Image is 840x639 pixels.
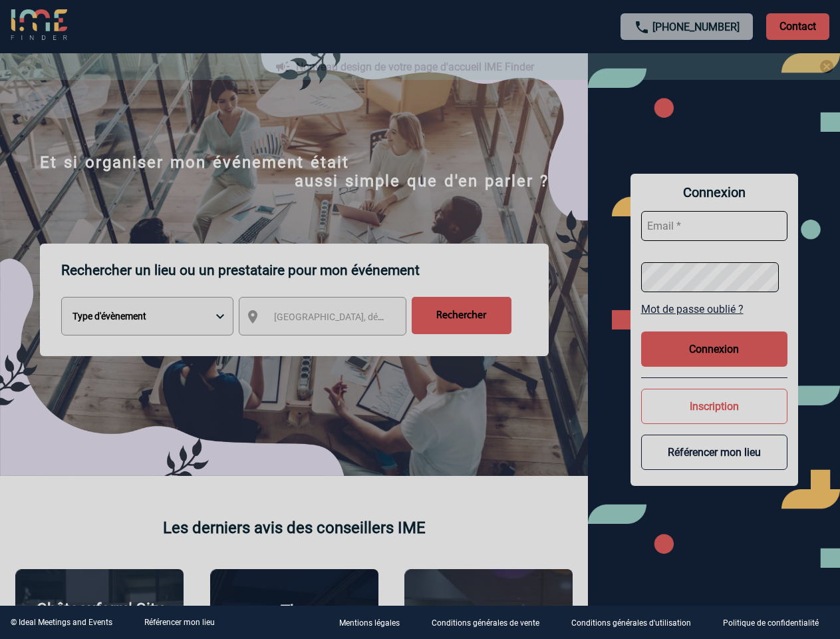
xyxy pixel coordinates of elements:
[329,616,421,629] a: Mentions légales
[712,616,840,629] a: Politique de confidentialité
[421,616,561,629] a: Conditions générales de vente
[723,619,819,628] p: Politique de confidentialité
[11,618,112,627] div: © Ideal Meetings and Events
[432,619,539,628] p: Conditions générales de vente
[571,619,691,628] p: Conditions générales d'utilisation
[144,618,215,627] a: Référencer mon lieu
[561,616,712,629] a: Conditions générales d'utilisation
[339,619,400,628] p: Mentions légales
